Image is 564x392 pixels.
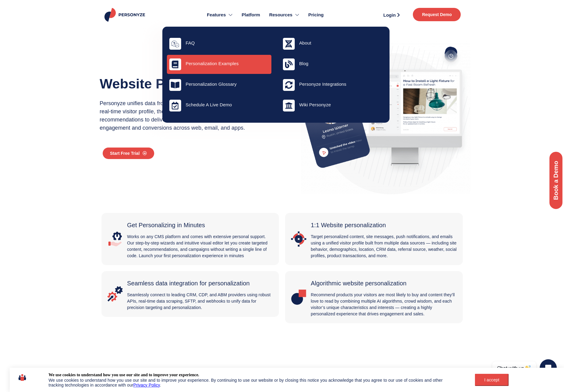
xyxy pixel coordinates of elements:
h4: FAQ [186,40,269,46]
div: I accept [479,377,505,382]
h4: Schedule a Live Demo [186,102,269,108]
a: Pricing [304,3,328,27]
span: Request Demo [422,12,452,17]
span: Features [207,12,226,18]
h4: Personyze Integrations [299,81,383,87]
img: icon [18,372,26,383]
p: Personyze unifies data from CRM, behavior, demographics, and context into a real-time visitor pro... [100,99,295,132]
h4: Personalization Examples [186,61,269,66]
h4: Personalization Glossary [186,81,269,87]
a: Request Demo [413,8,461,21]
span: Seamless data integration for personalization [127,280,250,287]
h1: Website Personalization [100,74,295,93]
a: About [280,34,385,53]
div: We use cookies to understand how you use our site and to improve your experience. [48,372,199,378]
a: Personalization Glossary [167,75,271,95]
p: Target personalized content, site messages, push notifications, and emails using a unified visito... [311,234,457,259]
a: Privacy Policy [133,383,160,387]
p: Recommend products your visitors are most likely to buy and content they’ll love to read by combi... [311,292,457,317]
div: We use cookies to understand how you use our site and to improve your experience. By continuing t... [48,378,458,387]
span: Login [383,13,396,17]
a: Resources [265,3,304,27]
p: Works on any CMS platform and comes with extensive personal support. Our step-by-step wizards and... [127,234,273,259]
span: Platform [242,12,260,18]
span: Pricing [308,12,324,18]
span: Algorithmic website personalization [311,280,406,287]
img: Personyze logo [103,8,148,22]
a: Features [202,3,237,27]
h4: Blog [299,61,383,66]
a: Wiki Personyze [280,96,385,115]
a: Personyze Integrations [280,75,385,95]
span: Start Free Trial [110,151,140,155]
a: Platform [237,3,265,27]
span: Resources [269,12,293,18]
span: Get Personalizing in Minutes [127,222,205,228]
a: Personalization Examples [167,55,271,74]
a: Start Free Trial [103,148,154,159]
button: I accept [475,374,509,386]
div: Book a Demo [548,150,564,211]
h4: About [299,40,383,46]
p: Seamlessly connect to leading CRM, CDP, and ABM providers using robust APIs, real-time data scrap... [127,292,273,311]
a: Blog [280,55,385,74]
a: Schedule a Live Demo [167,96,271,115]
h4: Wiki Personyze [299,102,383,108]
a: FAQ [167,34,271,53]
span: 1:1 Website personalization [311,222,386,228]
a: Login [376,10,407,19]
